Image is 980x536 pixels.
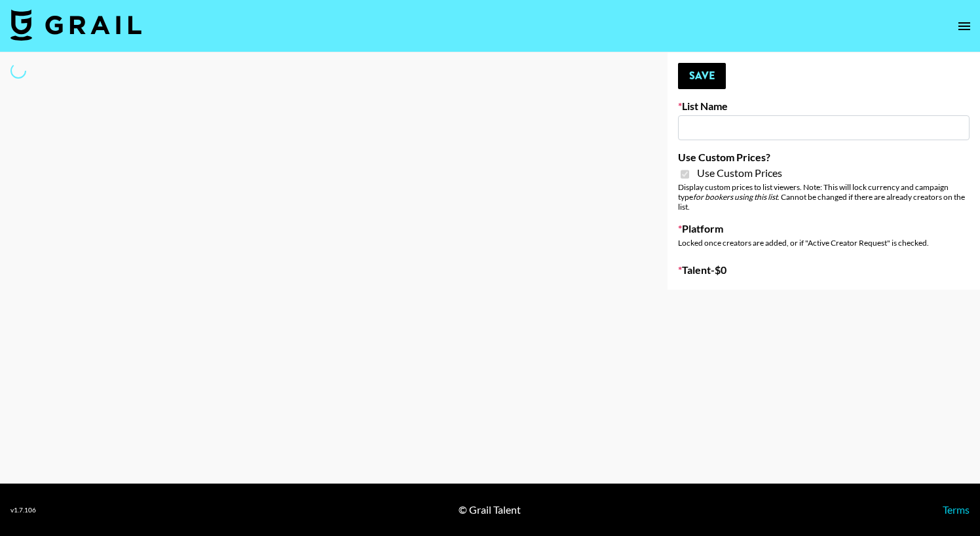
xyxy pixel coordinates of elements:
span: Use Custom Prices [697,166,782,180]
label: Talent - $ 0 [678,263,970,277]
div: © Grail Talent [459,503,521,516]
label: Platform [678,222,970,235]
div: Locked once creators are added, or if "Active Creator Request" is checked. [678,238,970,248]
div: Display custom prices to list viewers. Note: This will lock currency and campaign type . Cannot b... [678,182,970,212]
div: v 1.7.106 [10,506,36,514]
label: Use Custom Prices? [678,151,970,164]
label: List Name [678,100,970,113]
img: Grail Talent [10,9,141,41]
a: Terms [943,503,970,516]
button: open drawer [951,13,977,39]
em: for bookers using this list [693,192,778,202]
button: Save [678,63,726,89]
